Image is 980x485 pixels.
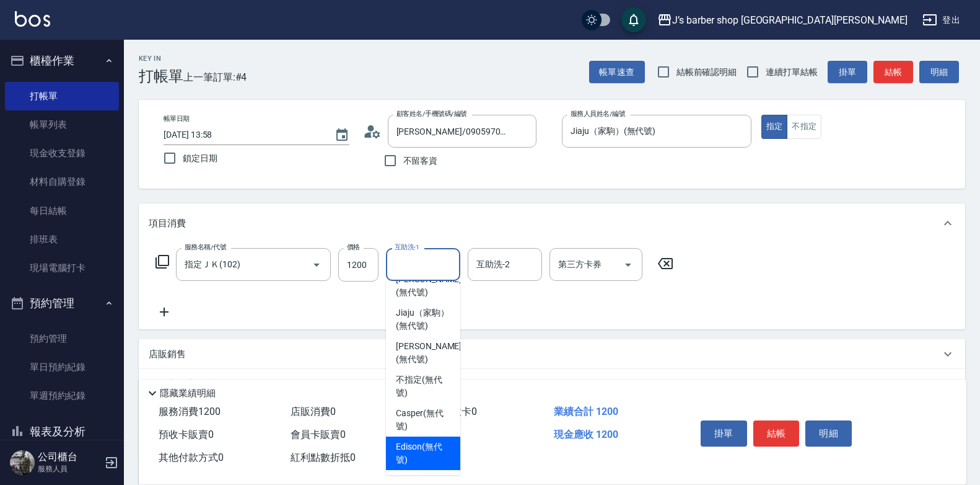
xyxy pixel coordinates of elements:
span: 現金應收 1200 [554,429,618,440]
span: 會員卡販賣 0 [291,429,346,440]
a: 單日預約紀錄 [5,353,119,381]
button: 掛單 [828,61,867,84]
button: 不指定 [787,115,821,139]
button: 指定 [761,115,788,139]
button: 明細 [919,61,959,84]
img: Logo [15,11,50,27]
a: 每日結帳 [5,197,119,225]
button: 結帳 [873,61,913,84]
button: 明細 [805,420,852,447]
button: 預約管理 [5,287,119,319]
button: Open [307,255,326,275]
h3: 打帳單 [139,68,183,85]
span: 店販消費 0 [291,406,336,417]
span: 結帳前確認明細 [676,66,737,79]
span: 不留客資 [403,154,438,167]
span: 連續打單結帳 [766,66,818,79]
div: 項目消費 [139,203,965,243]
label: 服務人員姓名/編號 [571,109,625,118]
button: J’s barber shop [GEOGRAPHIC_DATA][PERSON_NAME] [652,7,912,33]
p: 店販銷售 [149,348,186,361]
a: 帳單列表 [5,110,119,139]
img: Person [10,450,35,475]
label: 顧客姓名/手機號碼/編號 [396,109,467,118]
h2: Key In [139,55,183,63]
p: 服務人員 [38,463,101,474]
a: 預約管理 [5,324,119,353]
a: 排班表 [5,225,119,254]
div: J’s barber shop [GEOGRAPHIC_DATA][PERSON_NAME] [672,12,908,28]
div: 店販銷售 [139,339,965,369]
button: 掛單 [701,420,747,447]
span: 不指定 (無代號) [396,373,450,399]
p: 預收卡販賣 [149,378,195,391]
button: 帳單速查 [589,61,645,84]
input: YYYY/MM/DD hh:mm [164,125,322,145]
span: Casper (無代號) [396,407,450,433]
a: 材料自購登錄 [5,167,119,196]
button: 櫃檯作業 [5,45,119,77]
button: Choose date, selected date is 2025-09-10 [327,120,357,150]
span: Edison (無代號) [396,440,450,466]
label: 服務名稱/代號 [185,242,226,252]
span: 業績合計 1200 [554,406,618,417]
p: 隱藏業績明細 [160,387,216,400]
p: 項目消費 [149,217,186,230]
button: 登出 [917,9,965,32]
span: 鎖定日期 [183,152,217,165]
label: 價格 [347,242,360,252]
span: [PERSON_NAME] (無代號) [396,340,462,366]
a: 單週預約紀錄 [5,381,119,410]
span: 其他付款方式 0 [159,452,224,463]
span: 預收卡販賣 0 [159,429,214,440]
h5: 公司櫃台 [38,451,101,463]
span: Jiaju（家駒） (無代號) [396,306,450,332]
label: 帳單日期 [164,114,190,123]
span: 服務消費 1200 [159,406,221,417]
button: 報表及分析 [5,416,119,448]
a: 打帳單 [5,82,119,110]
label: 互助洗-1 [395,242,419,252]
span: [PERSON_NAME] (無代號) [396,273,462,299]
button: save [621,7,646,32]
button: 結帳 [753,420,800,447]
div: 預收卡販賣 [139,369,965,399]
a: 現金收支登錄 [5,139,119,167]
span: 上一筆訂單:#4 [183,69,247,85]
a: 現場電腦打卡 [5,254,119,282]
span: 紅利點數折抵 0 [291,452,356,463]
button: Open [618,255,638,275]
